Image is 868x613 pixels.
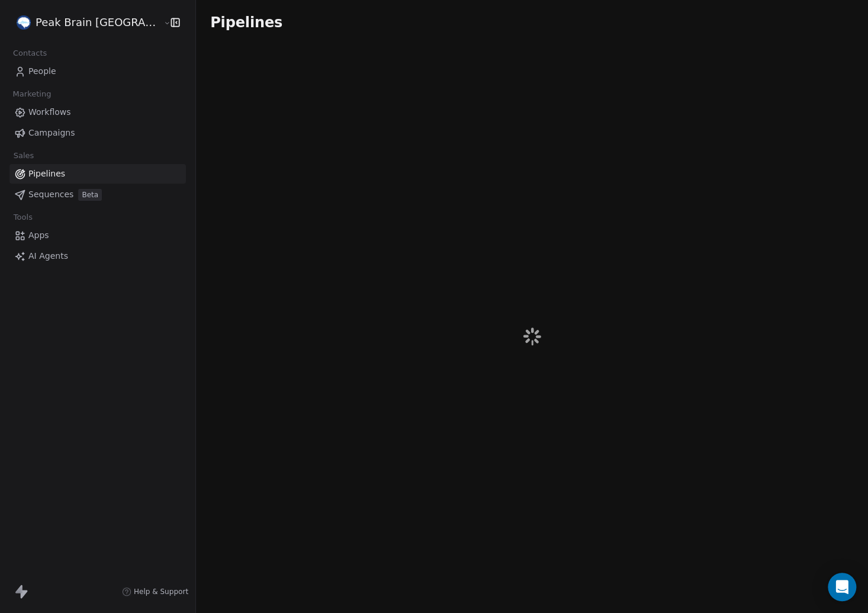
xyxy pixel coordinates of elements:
[9,185,186,204] a: SequencesBeta
[122,587,188,596] a: Help & Support
[78,189,102,201] span: Beta
[134,587,188,596] span: Help & Support
[17,15,31,30] img: Peak%20Brain%20Logo.png
[14,12,155,33] button: Peak Brain [GEOGRAPHIC_DATA]
[8,44,52,62] span: Contacts
[9,123,186,143] a: Campaigns
[28,250,68,262] span: AI Agents
[8,85,56,103] span: Marketing
[9,246,186,266] a: AI Agents
[8,208,37,226] span: Tools
[28,188,73,201] span: Sequences
[28,168,65,180] span: Pipelines
[9,62,186,81] a: People
[36,15,160,30] span: Peak Brain [GEOGRAPHIC_DATA]
[28,106,71,118] span: Workflows
[210,14,282,31] span: Pipelines
[8,147,39,165] span: Sales
[9,102,186,122] a: Workflows
[828,573,856,601] div: Open Intercom Messenger
[9,226,186,245] a: Apps
[9,164,186,184] a: Pipelines
[28,65,56,78] span: People
[28,127,75,139] span: Campaigns
[28,229,49,242] span: Apps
